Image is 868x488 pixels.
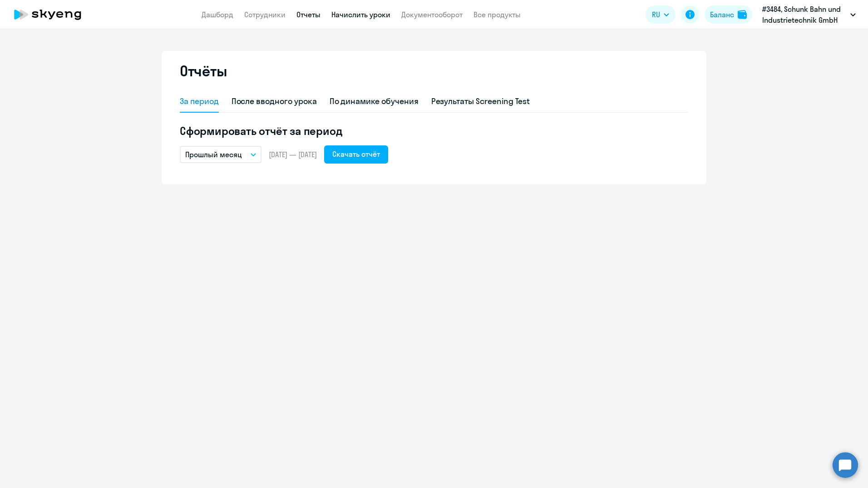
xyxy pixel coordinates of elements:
[324,145,388,164] button: Скачать отчёт
[401,10,463,19] a: Документооборот
[473,10,521,19] a: Все продукты
[646,5,676,24] button: RU
[762,4,847,25] p: #3484, Schunk Bahn und Industrietechnik GmbH
[232,95,317,107] div: После вводного урока
[180,95,219,107] div: За период
[331,10,390,19] a: Начислить уроки
[738,10,747,19] img: balance
[705,5,752,24] button: Балансbalance
[244,10,286,19] a: Сотрудники
[332,149,380,159] div: Скачать отчёт
[185,149,242,160] p: Прошлый месяц
[269,149,317,159] span: [DATE] — [DATE]
[758,4,860,25] button: #3484, Schunk Bahn und Industrietechnik GmbH
[202,10,233,19] a: Дашборд
[296,10,321,19] a: Отчеты
[180,124,688,138] h5: Сформировать отчёт за период
[710,9,734,20] div: Баланс
[180,146,261,163] button: Прошлый месяц
[180,62,227,80] h2: Отчёты
[330,95,419,107] div: По динамике обучения
[652,9,660,20] span: RU
[431,95,530,107] div: Результаты Screening Test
